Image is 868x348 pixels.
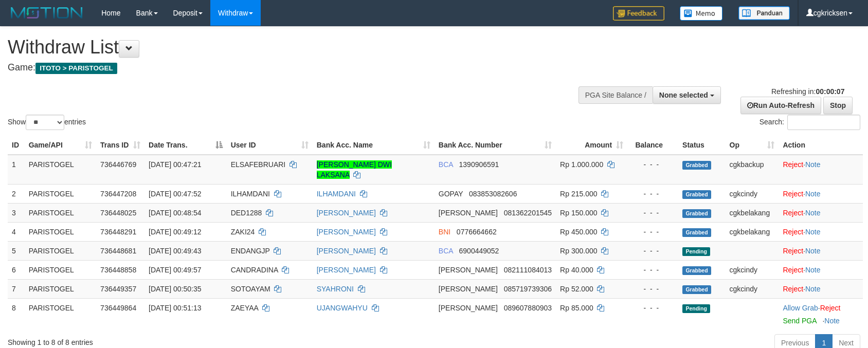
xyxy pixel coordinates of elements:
[779,260,863,279] td: ·
[317,160,392,179] a: [PERSON_NAME] DWI LAKSANA
[439,266,498,274] span: [PERSON_NAME]
[100,266,136,274] span: 736448858
[8,241,25,260] td: 5
[779,155,863,185] td: ·
[231,304,258,312] span: ZAEYAA
[231,266,278,274] span: CANDRADINA
[100,247,136,255] span: 736448681
[805,190,821,198] a: Note
[149,190,201,198] span: [DATE] 00:47:52
[25,241,96,260] td: PARISTOGEL
[682,285,711,294] span: Grabbed
[317,285,354,293] a: SYAHRONI
[8,203,25,222] td: 3
[231,160,286,169] span: ELSAFEBRUARI
[560,228,597,236] span: Rp 450.000
[738,6,790,20] img: panduan.png
[613,6,664,21] img: Feedback.jpg
[820,304,841,312] a: Reject
[783,247,803,255] a: Reject
[783,190,803,198] a: Reject
[631,227,674,237] div: - - -
[779,298,863,330] td: ·
[439,160,453,169] span: BCA
[439,209,498,217] span: [PERSON_NAME]
[25,184,96,203] td: PARISTOGEL
[8,333,354,347] div: Showing 1 to 8 of 8 entries
[317,190,356,198] a: ILHAMDANI
[25,203,96,222] td: PARISTOGEL
[678,136,725,155] th: Status
[682,161,711,170] span: Grabbed
[100,285,136,293] span: 736449357
[578,86,653,104] div: PGA Site Balance /
[783,209,803,217] a: Reject
[682,247,710,256] span: Pending
[556,136,627,155] th: Amount: activate to sort column ascending
[317,209,376,217] a: [PERSON_NAME]
[680,6,723,21] img: Button%20Memo.svg
[783,317,816,325] a: Send PGA
[504,209,552,217] span: Copy 081362201545 to clipboard
[8,222,25,241] td: 4
[726,155,779,185] td: cgkbackup
[439,190,463,198] span: GOPAY
[631,303,674,313] div: - - -
[659,91,708,99] span: None selected
[8,37,568,58] h1: Withdraw List
[631,284,674,294] div: - - -
[439,247,453,255] span: BCA
[8,115,86,130] label: Show entries
[231,228,255,236] span: ZAKI24
[779,241,863,260] td: ·
[682,304,710,313] span: Pending
[317,266,376,274] a: [PERSON_NAME]
[783,304,820,312] span: ·
[787,115,860,130] input: Search:
[25,279,96,298] td: PARISTOGEL
[457,228,497,236] span: Copy 0776664662 to clipboard
[469,190,517,198] span: Copy 083853082606 to clipboard
[560,266,593,274] span: Rp 40.000
[805,285,821,293] a: Note
[631,208,674,218] div: - - -
[682,190,711,199] span: Grabbed
[435,136,556,155] th: Bank Acc. Number: activate to sort column ascending
[560,190,597,198] span: Rp 215.000
[771,87,844,96] span: Refreshing in:
[560,285,593,293] span: Rp 52.000
[560,160,603,169] span: Rp 1.000.000
[504,304,552,312] span: Copy 089607880903 to clipboard
[627,136,678,155] th: Balance
[317,247,376,255] a: [PERSON_NAME]
[779,222,863,241] td: ·
[8,279,25,298] td: 7
[459,247,499,255] span: Copy 6900449052 to clipboard
[231,190,270,198] span: ILHAMDANI
[100,190,136,198] span: 736447208
[783,304,818,312] a: Allow Grab
[149,285,201,293] span: [DATE] 00:50:35
[726,184,779,203] td: cgkcindy
[35,63,117,74] span: ITOTO > PARISTOGEL
[231,209,262,217] span: DED1288
[740,97,821,114] a: Run Auto-Refresh
[504,266,552,274] span: Copy 082111084013 to clipboard
[726,136,779,155] th: Op: activate to sort column ascending
[8,155,25,185] td: 1
[231,285,270,293] span: SOTOAYAM
[25,298,96,330] td: PARISTOGEL
[805,228,821,236] a: Note
[8,63,568,73] h4: Game:
[439,285,498,293] span: [PERSON_NAME]
[779,203,863,222] td: ·
[631,189,674,199] div: - - -
[631,265,674,275] div: - - -
[823,97,853,114] a: Stop
[631,159,674,170] div: - - -
[682,228,711,237] span: Grabbed
[726,260,779,279] td: cgkcindy
[149,209,201,217] span: [DATE] 00:48:54
[560,247,597,255] span: Rp 300.000
[726,203,779,222] td: cgkbelakang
